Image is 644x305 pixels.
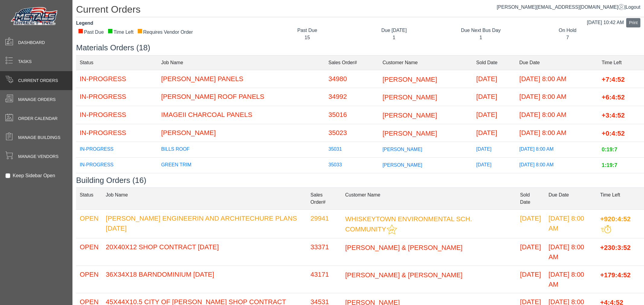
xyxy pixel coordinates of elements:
[473,70,516,88] td: [DATE]
[341,187,516,209] td: Customer Name
[473,124,516,142] td: [DATE]
[76,88,158,106] td: IN-PROGRESS
[473,173,516,189] td: [DATE]
[345,271,463,278] span: [PERSON_NAME] & [PERSON_NAME]
[325,124,379,142] td: 35023
[325,106,379,124] td: 35016
[597,187,644,209] td: Time Left
[76,142,158,158] td: IN-PROGRESS
[158,173,325,189] td: STANLEYS PANEL
[76,4,644,17] h1: Current Orders
[473,106,516,124] td: [DATE]
[18,153,59,160] span: Manage Vendors
[18,96,56,103] span: Manage Orders
[137,29,193,36] div: Requires Vendor Order
[78,29,83,33] div: ■
[602,112,625,119] span: +3:4:52
[76,187,102,209] td: Status
[307,238,341,266] td: 33371
[602,93,625,101] span: +6:4:52
[325,158,379,173] td: 35033
[102,209,307,238] td: [PERSON_NAME] ENGINEERIN AND ARCHITECHURE PLANS [DATE]
[102,187,307,209] td: Job Name
[325,55,379,70] td: Sales Order#
[516,70,598,88] td: [DATE] 8:00 AM
[545,187,597,209] td: Due Date
[383,93,437,101] span: [PERSON_NAME]
[325,70,379,88] td: 34980
[76,106,158,124] td: IN-PROGRESS
[345,244,463,251] span: [PERSON_NAME] & [PERSON_NAME]
[9,5,60,28] img: Metals Direct Inc Logo
[516,55,598,70] td: Due Date
[529,27,606,34] div: On Hold
[383,162,422,168] span: [PERSON_NAME]
[517,187,545,209] td: Sold Date
[345,215,472,233] span: WHISKEYTOWN ENVIRONMENTAL SCH. COMMUNITY
[78,29,104,36] div: Past Due
[517,238,545,266] td: [DATE]
[76,20,93,26] strong: Legend
[602,162,617,168] span: 1:19:7
[600,271,631,278] span: +179:4:52
[545,266,597,293] td: [DATE] 8:00 AM
[268,34,346,41] div: 15
[602,129,625,137] span: +0:4:52
[307,209,341,238] td: 29941
[473,88,516,106] td: [DATE]
[76,238,102,266] td: OPEN
[516,124,598,142] td: [DATE] 8:00 AM
[102,266,307,293] td: 36X34X18 BARNDOMINIUM [DATE]
[626,18,640,27] button: Print
[355,27,433,34] div: Due [DATE]
[107,29,133,36] div: Time Left
[602,146,617,152] span: 0:19:7
[383,147,422,152] span: [PERSON_NAME]
[387,224,397,234] img: This customer should be prioritized
[516,142,598,158] td: [DATE] 8:00 AM
[600,215,631,222] span: +920:4:52
[76,173,158,189] td: IN-PROGRESS
[158,106,325,124] td: IMAGEII CHARCOAL PANELS
[107,29,113,33] div: ■
[158,88,325,106] td: [PERSON_NAME] ROOF PANELS
[497,5,624,10] a: [PERSON_NAME][EMAIL_ADDRESS][DOMAIN_NAME]
[383,75,437,83] span: [PERSON_NAME]
[307,187,341,209] td: Sales Order#
[529,34,606,41] div: 7
[516,106,598,124] td: [DATE] 8:00 AM
[18,58,32,65] span: Tasks
[76,70,158,88] td: IN-PROGRESS
[76,158,158,173] td: IN-PROGRESS
[442,34,520,41] div: 1
[600,244,631,251] span: +230:3:52
[76,209,102,238] td: OPEN
[497,4,640,11] div: |
[158,70,325,88] td: [PERSON_NAME] PANELS
[601,225,611,233] img: This order should be prioritized
[137,29,143,33] div: ■
[76,176,644,185] h3: Building Orders (16)
[517,266,545,293] td: [DATE]
[76,124,158,142] td: IN-PROGRESS
[18,115,58,122] span: Order Calendar
[602,75,625,83] span: +7:4:52
[587,20,624,25] span: [DATE] 10:42 AM
[13,172,55,179] label: Keep Sidebar Open
[76,266,102,293] td: OPEN
[383,129,437,137] span: [PERSON_NAME]
[383,112,437,119] span: [PERSON_NAME]
[325,173,379,189] td: 35034
[325,142,379,158] td: 35031
[545,209,597,238] td: [DATE] 8:00 AM
[268,27,346,34] div: Past Due
[379,55,473,70] td: Customer Name
[325,88,379,106] td: 34992
[158,142,325,158] td: BILLS ROOF
[102,238,307,266] td: 20X40X12 SHOP CONTRACT [DATE]
[76,55,158,70] td: Status
[355,34,433,41] div: 1
[517,209,545,238] td: [DATE]
[158,124,325,142] td: [PERSON_NAME]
